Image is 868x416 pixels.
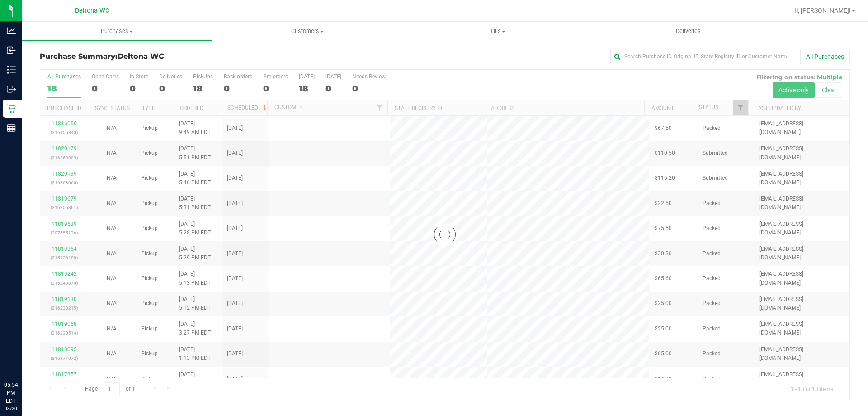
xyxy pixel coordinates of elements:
h3: Purchase Summary: [40,53,310,61]
input: Search Purchase ID, Original ID, State Registry ID or Customer Name... [610,50,791,63]
a: Customers [212,22,402,41]
span: Deliveries [664,27,713,35]
a: Purchases [22,22,212,41]
span: Hi, [PERSON_NAME]! [792,7,851,14]
p: 08/20 [4,405,18,412]
span: Customers [212,27,402,35]
p: 05:54 PM EDT [4,381,18,405]
a: Tills [402,22,593,41]
inline-svg: Retail [7,104,16,113]
a: Deliveries [593,22,783,41]
span: Deltona WC [75,7,109,14]
iframe: Resource center [9,344,36,371]
span: Deltona WC [118,52,164,61]
span: Purchases [22,27,212,35]
inline-svg: Inventory [7,65,16,74]
inline-svg: Reports [7,124,16,133]
inline-svg: Inbound [7,46,16,55]
button: All Purchases [800,49,850,64]
inline-svg: Outbound [7,85,16,94]
inline-svg: Analytics [7,26,16,35]
span: Tills [403,27,592,35]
